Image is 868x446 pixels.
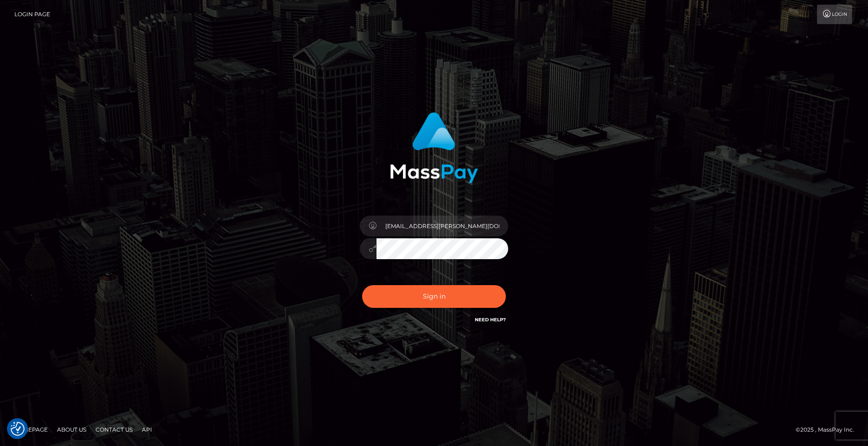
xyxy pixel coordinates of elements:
[390,112,478,183] img: MassPay Login
[817,5,852,24] a: Login
[53,422,90,437] a: About Us
[10,422,51,437] a: Homepage
[796,425,861,435] div: © 2025 , MassPay Inc.
[14,5,50,24] a: Login Page
[475,317,506,323] a: Need Help?
[377,216,508,236] input: Username...
[92,422,136,437] a: Contact Us
[11,422,25,436] button: Consent Preferences
[362,285,506,308] button: Sign in
[138,422,156,437] a: API
[11,422,25,436] img: Revisit consent button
